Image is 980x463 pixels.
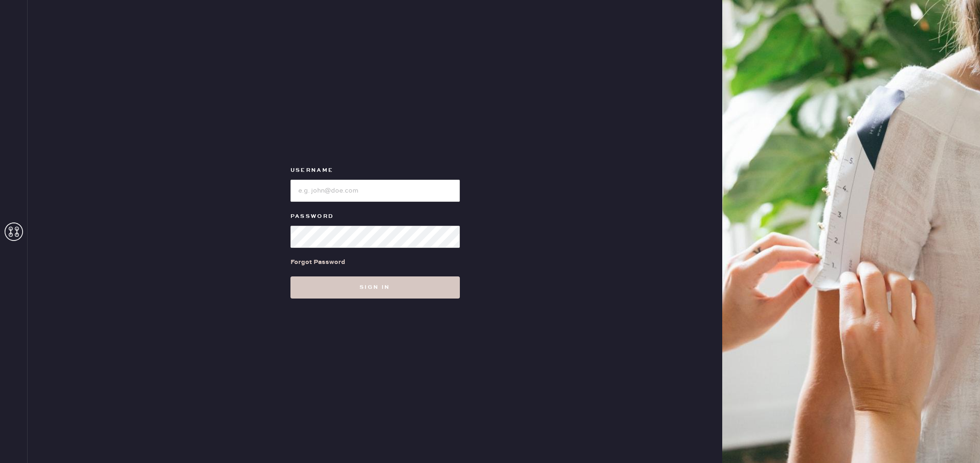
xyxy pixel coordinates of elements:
[290,248,345,276] a: Forgot Password
[290,165,460,176] label: Username
[290,180,460,202] input: e.g. john@doe.com
[290,211,460,222] label: Password
[290,257,345,267] div: Forgot Password
[290,276,460,299] button: Sign in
